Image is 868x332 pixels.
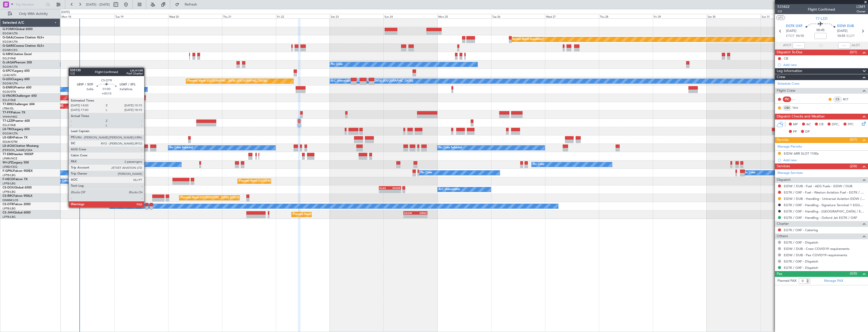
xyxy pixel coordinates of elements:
div: - [84,115,96,118]
a: G-VNORChallenger 650 [3,94,37,98]
a: EGGW/LTN [3,82,18,85]
div: - [114,190,125,193]
span: Permits [777,137,789,143]
div: Mon 25 [437,14,491,18]
span: AC [806,122,811,127]
a: EGTK / OXF - Handling - Signature Terminal 1 EGGW / LTN [784,203,865,207]
span: DFC, [832,122,839,127]
div: Sat 30 [707,14,761,18]
span: ELDT [847,34,855,39]
a: LFMN/NCE [3,157,17,160]
div: OBI [783,105,791,111]
span: G-GAAL [3,36,14,39]
div: Sun 31 [761,14,814,18]
a: EIDW / DUB - Pax COVID19 requirements [784,253,847,257]
span: [DATE] [786,29,796,34]
div: Add new [783,158,865,162]
a: EIDW / DUB - Crew COVID19 requirements [784,247,850,251]
a: CS-RRCFalcon 900LX [3,195,32,198]
a: EGSS/STN [3,90,16,94]
button: Refresh [173,1,203,9]
span: Refresh [180,3,202,6]
a: CS-JHHGlobal 6000 [3,211,31,214]
span: G-SIRS [3,53,12,56]
span: Pax [777,271,782,277]
span: G-FOMO [3,28,15,31]
div: LTFE [82,111,94,114]
div: Planned Maint [GEOGRAPHIC_DATA] ([GEOGRAPHIC_DATA]) [293,211,373,218]
div: No Crew Sabadell [439,144,462,152]
div: Wed 27 [545,14,599,18]
span: 10:55 [837,34,845,39]
div: No Crew Sabadell [169,144,193,152]
div: - [416,215,427,218]
div: Fri 22 [276,14,330,18]
div: No Crew [57,177,69,185]
a: EGTK / OXF - Dispatch [784,240,818,245]
a: EGLF/FAB [3,57,16,60]
div: [DATE] [61,10,70,14]
span: ATOT [783,43,791,48]
span: CS-RRC [3,195,13,198]
span: FFC [848,122,854,127]
a: T7-BREChallenger 604 [3,103,35,106]
a: DNMM/LOS [3,198,18,202]
a: G-SIRSCitation Excel [3,53,32,56]
a: G-GARECessna Citation XLS+ [3,44,44,48]
a: LX-GBHFalcon 7X [3,136,28,139]
div: A/C Unavailable [439,186,460,193]
div: - [404,215,416,218]
span: ETOT [786,34,794,39]
div: EGGW [390,186,401,189]
div: - - [792,97,804,102]
div: Tue 19 [114,14,168,18]
input: Trip Number [15,1,45,8]
span: G-GARE [3,44,14,48]
div: Add new [783,63,865,67]
span: LSM1 [856,4,865,9]
span: Dispatch Checks and Weather [777,114,825,120]
div: Planned Maint [GEOGRAPHIC_DATA] ([GEOGRAPHIC_DATA]) [181,194,260,202]
span: DP [805,129,810,134]
div: - [102,190,114,193]
a: G-ENRGPraetor 600 [3,86,31,89]
div: Sun 24 [383,14,437,18]
a: Manage Services [777,171,803,176]
div: Wed 20 [168,14,222,18]
span: Services [777,163,790,169]
div: Thu 21 [222,14,276,18]
a: LFMD/CEQ [3,165,17,169]
a: EGLF/FAB [3,98,16,102]
span: Owner [856,9,865,14]
a: LFPB/LBG [3,173,16,177]
a: EGLF/FAB [3,123,16,127]
span: CS-JHH [3,211,13,214]
a: Manage PAX [824,278,843,283]
a: EIDW / DUB - Fuel - AEG Fuels - EIDW / DUB [784,184,852,188]
span: LX-TRO [3,128,13,131]
a: LFPB/LBG [3,190,16,194]
a: EIDW / DUB - Handling - Universal Aviation EIDW / DUB [784,197,865,201]
div: VHHH [71,111,82,114]
a: T7-FFIFalcon 7X [3,111,25,114]
div: Fri 29 [653,14,707,18]
span: G-VNOR [3,94,15,98]
label: Planned PAX [777,278,796,283]
a: CS-DOUGlobal 6500 [3,186,32,189]
a: [PERSON_NAME]/QSA [3,148,32,152]
button: Only With Activity [6,10,55,18]
span: LX-GBH [3,136,14,139]
span: (2/6) [850,163,857,169]
a: EGGW/LTN [3,40,18,44]
span: MF [793,122,798,127]
a: G-LEGCLegacy 600 [3,78,30,81]
span: 00:45 [816,28,824,33]
div: - [379,190,390,193]
span: G-ENRG [3,86,14,89]
span: Flight Crew [777,88,795,94]
div: Flight Confirmed [808,7,835,12]
div: Thu 28 [599,14,653,18]
a: EGNR/CEG [3,48,18,52]
div: - [390,190,401,193]
a: LFPB/LBG [3,182,16,185]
